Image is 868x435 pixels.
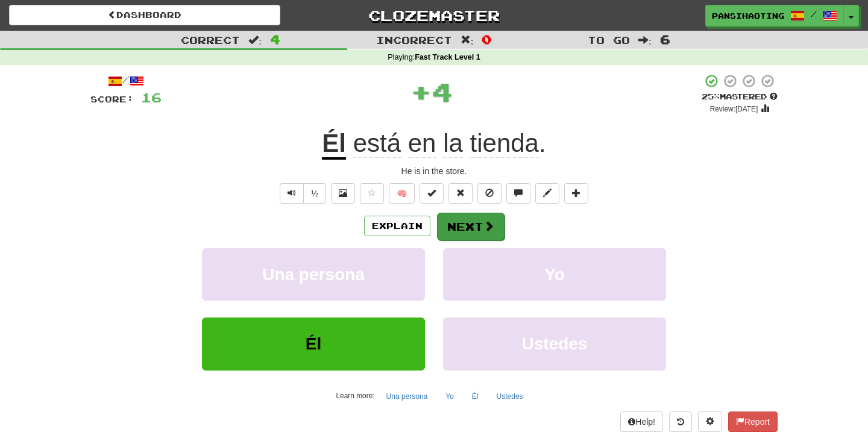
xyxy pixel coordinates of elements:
span: : [461,35,474,45]
strong: Fast Track Level 1 [415,53,480,61]
span: 16 [141,90,162,105]
span: To go [588,34,630,46]
u: Él [322,129,346,160]
button: Yo [439,387,461,405]
span: 4 [270,32,280,46]
span: + [410,74,432,110]
span: Correct [181,34,240,46]
span: pansihaoting [712,10,784,21]
button: Una persona [202,248,425,301]
span: Ustedes [522,334,588,353]
button: Yo [443,248,666,301]
span: Él [306,334,321,353]
button: Next [437,213,505,240]
button: Report [728,412,778,432]
a: Clozemaster [298,5,570,26]
button: Discuss sentence (alt+u) [506,183,530,204]
button: 🧠 [389,183,415,204]
span: en [408,129,436,158]
span: Una persona [262,265,365,284]
span: está [353,129,401,158]
div: / [90,74,162,89]
span: la [443,129,463,158]
div: Mastered [702,92,778,102]
span: 0 [482,32,492,46]
span: . [346,129,546,158]
span: : [638,35,652,45]
span: Score: [90,94,134,104]
button: Explain [364,216,430,236]
button: Favorite sentence (alt+f) [360,183,384,204]
span: 4 [432,77,453,107]
span: Incorrect [376,34,452,46]
small: Review: [DATE] [710,105,758,113]
span: / [811,10,817,18]
span: : [248,35,262,45]
button: Set this sentence to 100% Mastered (alt+m) [420,183,444,204]
button: Él [202,318,425,370]
button: Help! [620,412,663,432]
button: Ustedes [443,318,666,370]
button: Reset to 0% Mastered (alt+r) [448,183,473,204]
button: ½ [303,183,326,204]
button: Show image (alt+x) [331,183,355,204]
a: Dashboard [9,5,280,25]
span: 25 % [702,92,720,101]
span: tienda [470,129,539,158]
span: Yo [544,265,565,284]
button: Ignore sentence (alt+i) [477,183,502,204]
span: 6 [660,32,670,46]
div: He is in the store. [90,165,778,177]
div: Text-to-speech controls [277,183,326,204]
a: pansihaoting / [705,5,844,27]
button: Edit sentence (alt+d) [535,183,559,204]
button: Play sentence audio (ctl+space) [280,183,304,204]
small: Learn more: [336,392,374,400]
button: Ustedes [490,387,530,405]
button: Una persona [380,387,435,405]
button: Él [465,387,485,405]
button: Round history (alt+y) [669,412,692,432]
button: Add to collection (alt+a) [564,183,588,204]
